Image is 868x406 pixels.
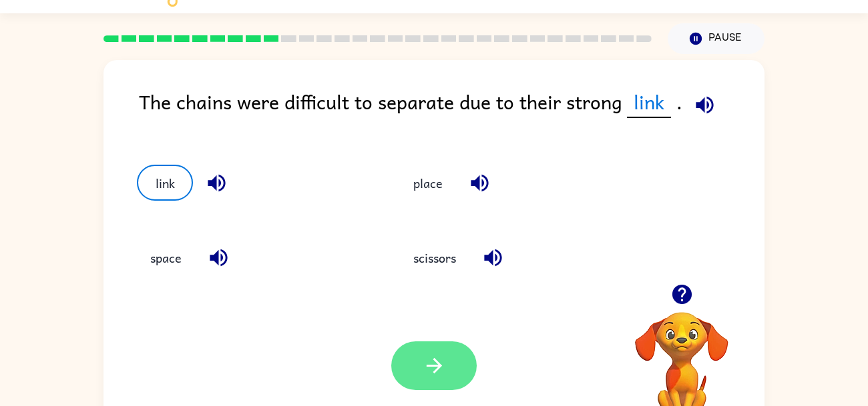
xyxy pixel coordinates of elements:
button: link [137,165,193,201]
button: place [400,165,456,201]
button: scissors [400,240,469,276]
span: link [627,87,671,118]
div: The chains were difficult to separate due to their strong . [139,87,765,138]
button: space [137,240,195,276]
button: Pause [668,23,765,54]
